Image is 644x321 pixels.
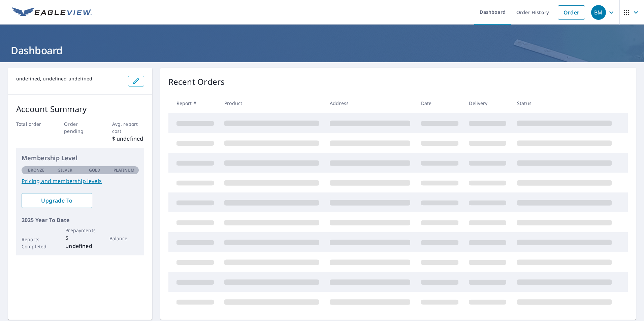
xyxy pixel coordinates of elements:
p: Total order [16,120,48,128]
span: Upgrade To [27,197,87,204]
p: Gold [89,167,100,173]
p: Platinum [114,167,135,173]
p: $ undefined [65,234,95,250]
p: Silver [58,167,72,173]
p: Recent Orders [168,76,225,88]
th: Status [512,93,617,113]
th: Date [416,93,464,113]
th: Report # [168,93,219,113]
a: Order [558,5,585,20]
a: Upgrade To [22,193,92,208]
p: Balance [109,235,139,242]
th: Delivery [463,93,512,113]
p: Bronze [28,167,45,173]
p: 2025 Year To Date [22,216,139,224]
th: Address [324,93,416,113]
th: Product [219,93,324,113]
img: EV Logo [12,7,92,17]
p: Prepayments [65,227,95,234]
p: undefined, undefined undefined [16,76,123,82]
p: Reports Completed [22,236,51,250]
p: Order pending [64,120,96,135]
p: $ undefined [112,135,144,143]
div: BM [591,5,606,20]
p: Membership Level [22,153,139,163]
h1: Dashboard [8,43,636,57]
p: Account Summary [16,103,144,115]
p: Avg. report cost [112,120,144,135]
a: Pricing and membership levels [22,177,139,185]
